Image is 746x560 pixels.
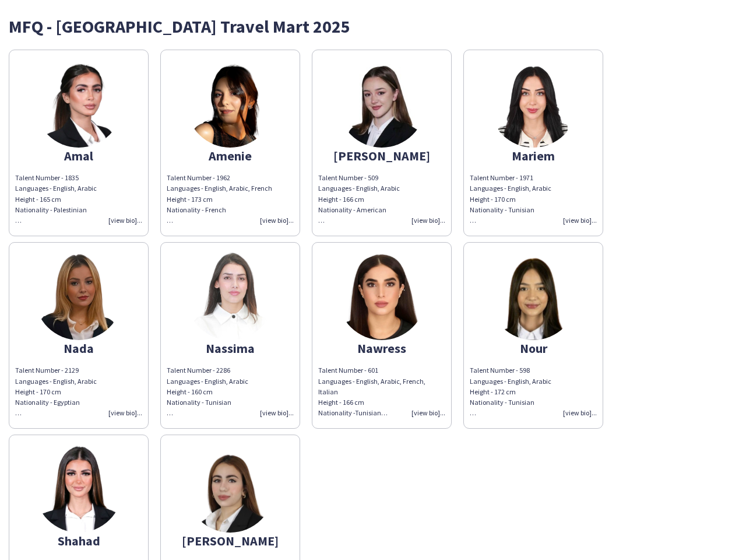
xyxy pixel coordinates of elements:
div: Nour [470,343,597,353]
img: thumb-4c95e7ae-0fdf-44ac-8d60-b62309d66edf.png [490,60,577,148]
div: Amenie [167,150,294,161]
span: Talent Number - 509 Languages - English, Arabic Height - 166 cm Nationality - American [318,173,400,225]
div: [PERSON_NAME] [318,150,445,161]
span: Languages - English, Arabic Height - 165 cm Nationality - Palestinian [15,184,97,225]
div: Languages - English, Arabic [470,376,597,419]
div: Shahad [15,535,142,546]
span: Height - 173 cm [167,195,213,204]
span: Talent Number - 1971 Languages - English, Arabic Height - 170 cm Nationality - Tunisian [470,173,551,225]
div: Mariem [470,150,597,161]
div: Nawress [318,343,445,353]
img: thumb-7d03bddd-c3aa-4bde-8cdb-39b64b840995.png [186,253,274,340]
img: thumb-2e0034d6-7930-4ae6-860d-e19d2d874555.png [186,445,274,533]
span: Talent Number - 2286 Languages - English, Arabic Height - 160 cm Nationality - Tunisian [167,366,248,417]
img: thumb-127a73c4-72f8-4817-ad31-6bea1b145d02.png [35,253,122,340]
img: thumb-0b0a4517-2be3-415a-a8cd-aac60e329b3a.png [338,253,425,340]
div: MFQ - [GEOGRAPHIC_DATA] Travel Mart 2025 [9,17,737,35]
span: Talent Number - 1962 [167,173,230,182]
img: thumb-33402f92-3f0a-48ee-9b6d-2e0525ee7c28.png [490,253,577,340]
span: Talent Number - 2129 Languages - English, Arabic Height - 170 cm Nationality - Egyptian [15,366,97,417]
span: Talent Number - 601 Languages - English, Arabic, French, Italian Height - 166 cm Nationality - [318,366,425,417]
img: thumb-81ff8e59-e6e2-4059-b349-0c4ea833cf59.png [35,60,122,148]
div: Amal [15,150,142,161]
span: Talent Number - 1835 [15,173,79,182]
span: Languages - English, Arabic, French [167,184,272,192]
div: [PERSON_NAME] [167,535,294,546]
div: Height - 172 cm Nationality - Tunisian [470,387,597,419]
span: Tunisian [355,408,388,417]
img: thumb-22a80c24-cb5f-4040-b33a-0770626b616f.png [35,445,122,533]
div: Nada [15,343,142,353]
span: Talent Number - 598 [470,366,530,374]
span: Nationality - French [167,205,226,214]
div: Nassima [167,343,294,353]
img: thumb-4ca95fa5-4d3e-4c2c-b4ce-8e0bcb13b1c7.png [186,60,274,148]
img: thumb-6635f156c0799.jpeg [338,60,425,148]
